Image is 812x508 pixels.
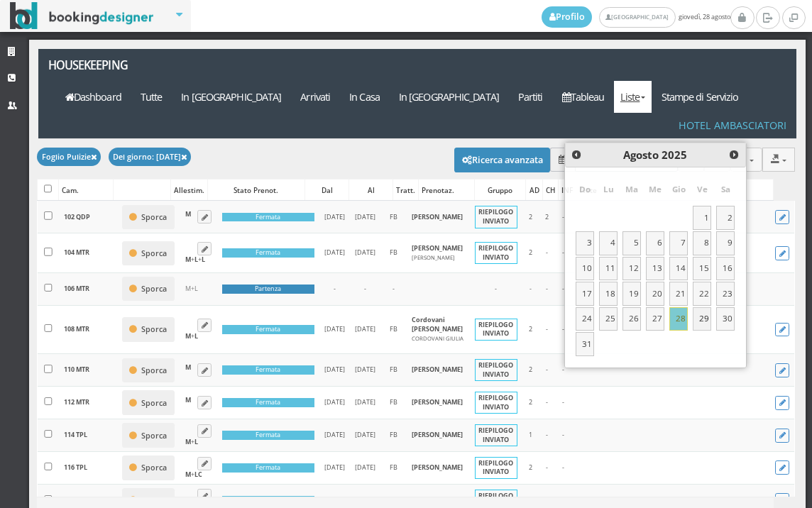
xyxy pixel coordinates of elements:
small: Sporca [141,248,167,258]
a: In Casa [340,81,390,113]
td: - [539,387,554,419]
b: 104 MTR [64,248,89,257]
td: FB [381,452,407,485]
div: Fermata [222,213,314,222]
td: [DATE] [319,305,350,353]
span: L [194,284,198,293]
td: [DATE] [319,354,350,387]
b: RIEPILOGO INVIATO [478,243,513,262]
b: M [185,331,191,341]
td: - [522,272,539,305]
a: 12 [622,257,641,281]
td: - [539,305,554,353]
span: Martedì [622,180,641,199]
b: RIEPILOGO INVIATO [478,393,513,412]
td: - [350,272,380,305]
a: 9 [716,231,735,255]
a: 14 [669,257,688,281]
td: - [554,354,572,387]
td: - [539,233,554,272]
a: 10 [576,257,594,281]
span: Agosto [623,148,659,162]
td: - [539,419,554,452]
a: 20 [646,282,664,306]
div: Fermata [222,431,314,440]
div: Fermata [222,398,314,407]
td: 2 [522,305,539,353]
b: L [202,255,205,264]
div: Dal [305,180,349,200]
td: FB [381,201,407,233]
b: 118 MTR [64,495,89,504]
div: Allestim. [171,180,207,200]
td: [DATE] [350,354,380,387]
a: Arrivati [291,81,340,113]
b: RIEPILOGO INVIATO [478,426,513,444]
a: 28 [669,307,688,331]
small: Sporca [141,365,167,375]
td: - [554,272,572,305]
b: 114 TPL [64,430,87,439]
button: Sporca [122,241,175,265]
b: LC [194,470,202,479]
td: [DATE] [350,387,380,419]
a: 18 [599,282,618,306]
a: 5 [622,231,641,255]
a: Housekeeping [38,49,185,81]
a: Partiti [508,81,552,113]
td: FB [381,305,407,353]
td: - [554,387,572,419]
a: 19 [622,282,641,306]
b: RIEPILOGO INVIATO [478,360,513,379]
a: 26 [622,307,641,331]
a: 31 [576,332,594,356]
span: + [185,284,198,293]
b: L [194,255,198,264]
a: Dashboard [55,81,131,113]
td: [DATE] [319,419,350,452]
div: Fermata [222,496,314,505]
td: 2 [522,452,539,485]
span: + + [185,255,205,264]
a: 4 [599,231,618,255]
td: - [539,272,554,305]
td: - [554,419,572,452]
td: - [554,201,572,233]
td: - [554,233,572,272]
small: Sporca [141,324,167,334]
div: Tratt. [393,180,418,200]
div: INF [559,180,576,200]
a: 3 [576,231,594,255]
td: - [539,354,554,387]
a: 11 [599,257,618,281]
b: M [185,395,191,404]
small: Sporca [141,431,167,441]
b: [PERSON_NAME] [412,243,463,253]
a: In [GEOGRAPHIC_DATA] [389,81,508,113]
td: 2 [522,201,539,233]
a: In [GEOGRAPHIC_DATA] [172,81,291,113]
span: Giovedì [669,180,688,199]
span: Domenica [576,180,594,199]
b: [PERSON_NAME] [412,430,463,439]
b: 112 MTR [64,397,89,407]
a: Prev [567,145,586,164]
small: Sporca [141,212,167,222]
button: Export [762,148,795,171]
td: [DATE] [350,305,380,353]
small: [PERSON_NAME] [412,254,455,261]
td: 2 [522,233,539,272]
b: [PERSON_NAME] [412,365,463,374]
td: [DATE] [350,233,380,272]
b: M [185,255,191,264]
div: Fermata [222,248,314,258]
td: 1 [522,419,539,452]
button: Foglio Pulizie [37,148,101,165]
span: + [185,470,202,479]
td: 2 [522,387,539,419]
a: 27 [646,307,664,331]
a: Tutte [131,81,172,113]
button: Sporca [122,205,175,229]
small: Sporca [141,495,167,505]
td: FB [381,354,407,387]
